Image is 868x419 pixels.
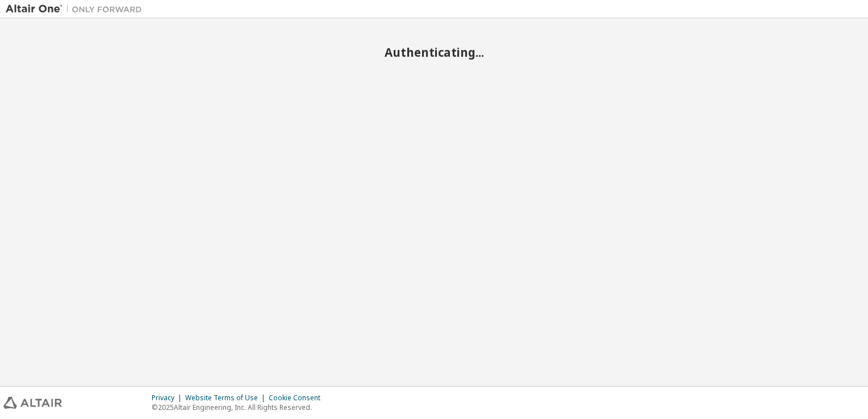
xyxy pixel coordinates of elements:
[185,393,269,403] div: Website Terms of Use
[269,393,327,403] div: Cookie Consent
[152,403,327,412] p: © 2025 Altair Engineering, Inc. All Rights Reserved.
[3,397,62,409] img: altair_logo.svg
[6,3,148,15] img: Altair One
[152,393,185,403] div: Privacy
[6,45,862,60] h2: Authenticating...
